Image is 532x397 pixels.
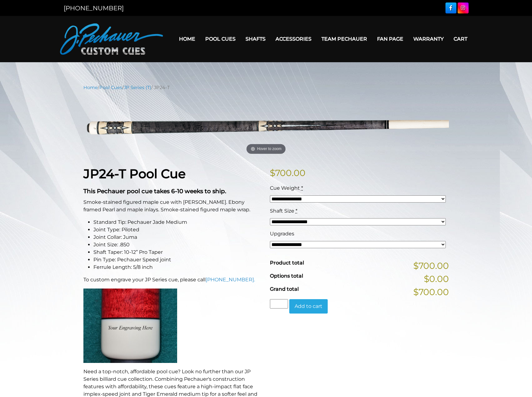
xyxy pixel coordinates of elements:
[93,256,262,264] li: Pin Type: Pechauer Speed joint
[270,286,299,292] span: Grand total
[301,185,303,191] abbr: required
[99,85,122,90] a: Pool Cues
[83,85,98,90] a: Home
[60,23,163,55] img: Pechauer Custom Cues
[93,241,262,249] li: Joint Size: .850
[408,31,449,47] a: Warranty
[83,96,449,157] img: jp24-T.png
[271,31,316,47] a: Accessories
[270,231,294,237] span: Upgrades
[206,277,255,283] a: [PHONE_NUMBER].
[83,84,449,91] nav: Breadcrumb
[413,259,449,272] span: $700.00
[449,31,472,47] a: Cart
[270,208,294,214] span: Shaft Size
[270,273,303,279] span: Options total
[270,299,288,309] input: Product quantity
[83,276,262,284] p: To custom engrave your JP Series cue, please call
[241,31,271,47] a: Shafts
[372,31,408,47] a: Fan Page
[64,4,124,12] a: [PHONE_NUMBER]
[413,285,449,299] span: $700.00
[93,234,262,241] li: Joint Collar: Juma
[296,208,297,214] abbr: required
[270,260,304,266] span: Product total
[83,198,262,214] p: Smoke-stained figured maple cue with [PERSON_NAME]. Ebony framed Pearl and maple inlays. Smoke-st...
[83,166,186,181] strong: JP24-T Pool Cue
[316,31,372,47] a: Team Pechauer
[289,299,328,314] button: Add to cart
[270,168,275,178] span: $
[93,226,262,234] li: Joint Type: Piloted
[270,185,300,191] span: Cue Weight
[93,219,262,226] li: Standard Tip: Pechauer Jade Medium
[124,85,151,90] a: JP Series (T)
[83,188,226,195] strong: This Pechauer pool cue takes 6-10 weeks to ship.
[174,31,200,47] a: Home
[424,272,449,285] span: $0.00
[200,31,241,47] a: Pool Cues
[93,264,262,271] li: Ferrule Length: 5/8 inch
[93,249,262,256] li: Shaft Taper: 10-12” Pro Taper
[270,168,306,178] bdi: 700.00
[83,289,177,363] img: An image of a cue butt with the words "YOUR ENGRAVING HERE".
[83,96,449,157] a: Hover to zoom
